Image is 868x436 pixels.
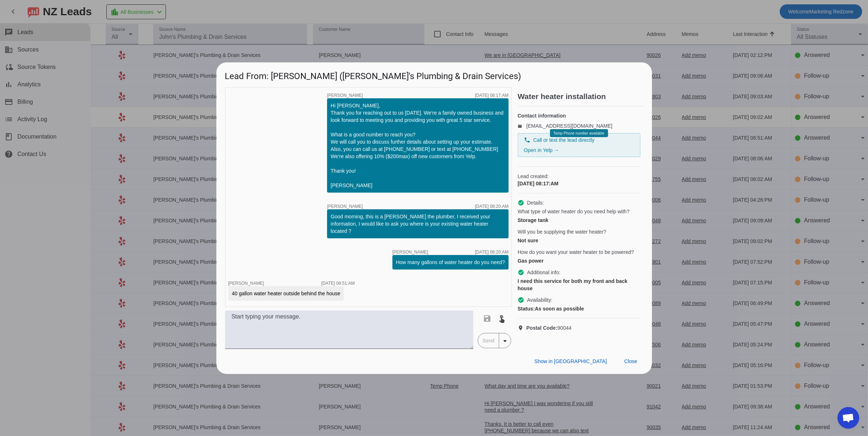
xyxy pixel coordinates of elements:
button: Close [619,355,643,368]
mat-icon: touch_app [497,314,506,323]
div: Open chat [838,407,859,429]
div: [DATE] 08:17:AM [518,180,640,187]
strong: Postal Code: [526,325,558,331]
div: Good morning, this is a [PERSON_NAME] the plumber, I received your information, I would like to a... [331,213,505,235]
a: [EMAIL_ADDRESS][DOMAIN_NAME] [526,123,612,129]
div: Gas power [518,257,640,264]
mat-icon: location_on [518,325,526,331]
span: Call or text the lead directly [533,136,595,144]
button: Show in [GEOGRAPHIC_DATA] [529,355,612,368]
span: How do you want your water heater to be powered? [518,248,634,256]
span: Will you be supplying the water heater? [518,228,606,235]
div: 40 gallon water heater outside behind the house [232,290,341,297]
div: As soon as possible [518,305,640,312]
div: I need this service for both my front and back house [518,277,640,292]
div: [DATE] 08:17:AM [475,93,508,98]
div: [DATE] 08:51:AM [321,281,355,285]
div: [DATE] 08:20:AM [475,204,508,209]
strong: Status: [518,306,535,312]
mat-icon: check_circle [518,269,524,276]
h2: Water heater installation [518,93,643,100]
span: Temp Phone number available [553,131,604,135]
span: Additional info: [527,269,561,276]
div: Not sure [518,237,640,244]
mat-icon: check_circle [518,297,524,303]
mat-icon: arrow_drop_down [501,337,509,345]
span: What type of water heater do you need help with? [518,208,629,215]
a: Open in Yelp → [524,147,559,153]
span: 90044 [526,324,572,332]
span: [PERSON_NAME] [327,204,363,209]
span: Show in [GEOGRAPHIC_DATA] [534,358,607,364]
span: Lead created: [518,173,640,180]
span: [PERSON_NAME] [228,281,264,286]
div: How many gallons of water heater do you need? [396,259,505,266]
h1: Lead From: [PERSON_NAME] ([PERSON_NAME]'s Plumbing & Drain Services) [216,62,652,87]
span: [PERSON_NAME] [392,250,428,254]
div: Hi [PERSON_NAME], Thank you for reaching out to us [DATE]. We're a family owned business and look... [331,102,505,189]
mat-icon: check_circle [518,200,524,206]
mat-icon: phone [524,137,530,143]
span: Close [624,358,637,364]
div: [DATE] 08:20:AM [475,250,508,254]
div: Storage tank [518,217,640,224]
span: [PERSON_NAME] [327,93,363,98]
span: Availability: [527,296,553,304]
span: Details: [527,199,544,206]
mat-icon: email [518,124,526,128]
h4: Contact information [518,112,640,119]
